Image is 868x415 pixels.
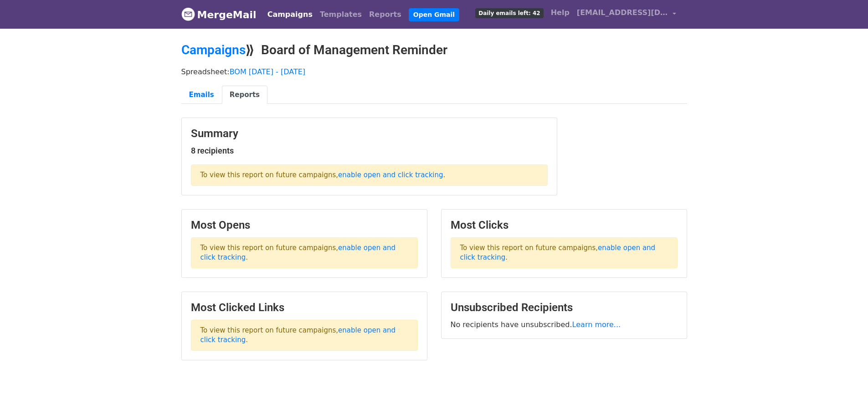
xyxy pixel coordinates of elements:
[191,164,548,186] p: To view this report on future campaigns, .
[451,301,678,314] h3: Unsubscribed Recipients
[472,4,547,22] a: Daily emails left: 42
[451,237,678,268] p: To view this report on future campaigns, .
[409,8,459,21] a: Open Gmail
[338,171,443,179] a: enable open and click tracking
[475,8,543,18] span: Daily emails left: 42
[191,301,418,314] h3: Most Clicked Links
[181,7,195,21] img: MergeMail logo
[577,7,668,18] span: [EMAIL_ADDRESS][DOMAIN_NAME]
[181,86,222,104] a: Emails
[181,42,246,57] a: Campaigns
[191,127,548,140] h3: Summary
[572,320,621,329] a: Learn more...
[222,86,267,104] a: Reports
[230,67,305,76] a: BOM [DATE] - [DATE]
[573,4,680,25] a: [EMAIL_ADDRESS][DOMAIN_NAME]
[181,5,257,24] a: MergeMail
[451,219,678,232] h3: Most Clicks
[191,146,548,156] h5: 8 recipients
[181,67,687,77] p: Spreadsheet:
[191,320,418,351] p: To view this report on future campaigns, .
[451,320,678,329] p: No recipients have unsubscribed.
[191,237,418,268] p: To view this report on future campaigns, .
[316,5,365,24] a: Templates
[181,42,687,58] h2: ⟫ Board of Management Reminder
[191,219,418,232] h3: Most Opens
[547,4,573,22] a: Help
[365,5,405,24] a: Reports
[264,5,316,24] a: Campaigns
